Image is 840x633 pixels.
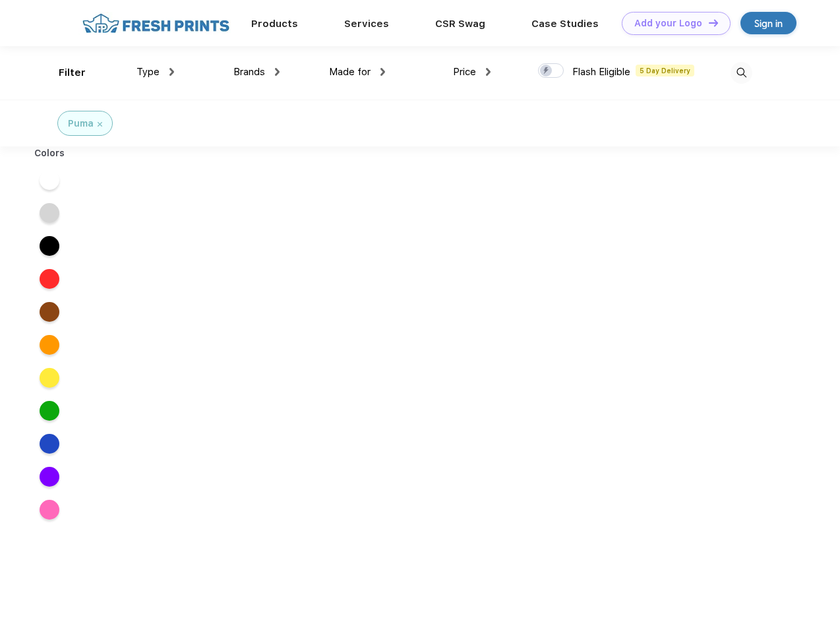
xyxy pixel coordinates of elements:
[572,66,630,78] span: Flash Eligible
[251,18,298,30] a: Products
[233,66,265,78] span: Brands
[344,18,389,30] a: Services
[709,19,718,26] img: DT
[59,65,86,80] div: Filter
[98,122,102,127] img: filter_cancel.svg
[731,62,752,84] img: desktop_search.svg
[24,146,75,160] div: Colors
[169,68,174,76] img: dropdown.png
[634,18,702,29] div: Add your Logo
[78,12,233,35] img: fo%20logo%202.webp
[380,68,385,76] img: dropdown.png
[329,66,371,78] span: Made for
[136,66,160,78] span: Type
[754,16,783,31] div: Sign in
[453,66,476,78] span: Price
[435,18,485,30] a: CSR Swag
[636,65,694,76] span: 5 Day Delivery
[740,12,796,34] a: Sign in
[486,68,491,76] img: dropdown.png
[68,117,94,131] div: Puma
[275,68,280,76] img: dropdown.png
